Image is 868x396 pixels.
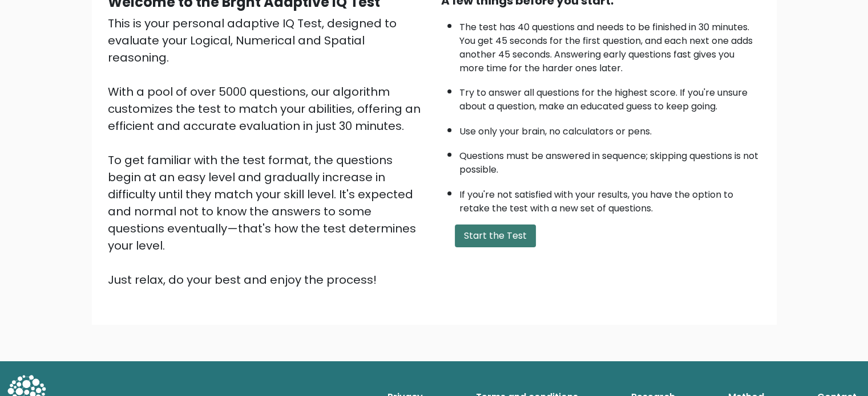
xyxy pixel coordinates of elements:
li: Use only your brain, no calculators or pens. [459,119,761,138]
li: If you're not satisfied with your results, you have the option to retake the test with a new set ... [459,182,761,215]
li: Try to answer all questions for the highest score. If you're unsure about a question, make an edu... [459,80,761,113]
div: This is your personal adaptive IQ Test, designed to evaluate your Logical, Numerical and Spatial ... [108,15,427,288]
li: The test has 40 questions and needs to be finished in 30 minutes. You get 45 seconds for the firs... [459,15,761,75]
button: Start the Test [455,224,536,247]
li: Questions must be answered in sequence; skipping questions is not possible. [459,144,761,177]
